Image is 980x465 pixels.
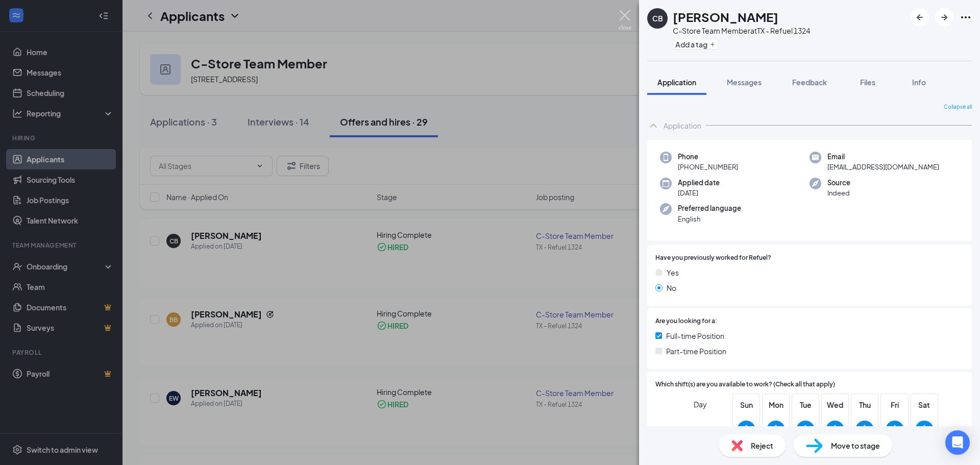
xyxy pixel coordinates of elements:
span: Have you previously worked for Refuel? [655,253,771,263]
button: ArrowRight [935,8,953,27]
span: [EMAIL_ADDRESS][DOMAIN_NAME] [827,162,939,172]
span: Collapse all [944,103,972,111]
svg: Plus [709,41,716,47]
h1: [PERSON_NAME] [673,8,778,26]
div: CB [652,13,663,23]
div: C-Store Team Member at TX - Refuel 1324 [673,26,810,36]
span: Email [827,152,939,162]
span: Indeed [827,188,850,198]
span: Tue [796,399,815,410]
span: Info [912,78,926,87]
span: Day [694,399,707,410]
div: Open Intercom Messenger [945,430,970,455]
svg: Ellipses [960,11,972,23]
span: Messages [727,78,762,87]
span: Are you looking for a: [655,316,717,326]
span: Applied date [678,178,720,188]
span: Feedback [792,78,827,87]
span: Fri [886,399,904,410]
span: Source [827,178,850,188]
span: Files [860,78,875,87]
svg: ChevronUp [647,119,659,132]
span: [DATE] [678,188,720,198]
span: Move to stage [831,440,880,451]
span: Phone [678,152,738,162]
span: Sat [915,399,934,410]
span: English [678,214,741,224]
svg: ArrowLeftNew [914,11,926,23]
svg: ArrowRight [938,11,950,23]
div: Application [664,120,701,131]
span: Full-time Position [666,330,724,341]
span: Yes [667,267,679,278]
span: Morning [679,420,707,438]
span: [PHONE_NUMBER] [678,162,738,172]
span: Reject [751,440,773,451]
span: Thu [855,399,874,410]
button: PlusAdd a tag [673,39,718,50]
span: Application [657,78,696,87]
span: Which shift(s) are you available to work? (Check all that apply) [655,380,835,389]
span: No [667,282,676,293]
button: ArrowLeftNew [911,8,929,27]
span: Preferred language [678,203,741,213]
span: Part-time Position [666,346,726,357]
span: Sun [737,399,755,410]
span: Mon [767,399,785,410]
span: Wed [826,399,844,410]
